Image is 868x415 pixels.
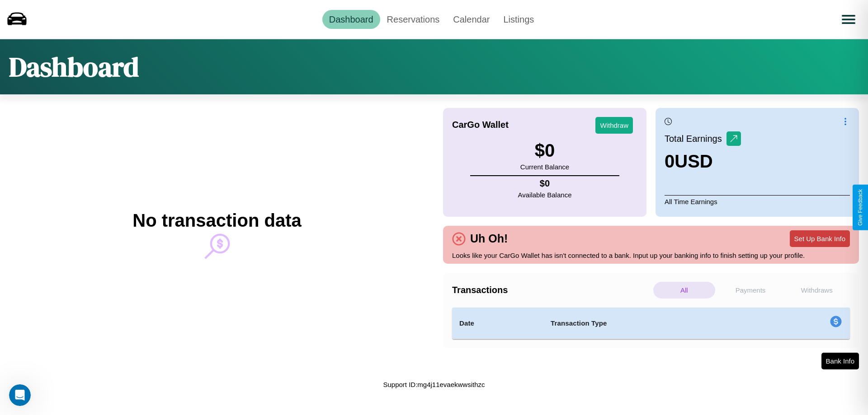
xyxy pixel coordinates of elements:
[380,10,447,29] a: Reservations
[322,10,380,29] a: Dashboard
[518,178,572,189] h4: $ 0
[452,308,850,339] table: simple table
[786,282,848,298] p: Withdraws
[466,232,512,245] h4: Uh Oh!
[665,195,850,208] p: All Time Earnings
[496,10,541,29] a: Listings
[452,120,509,130] h4: CarGo Wallet
[595,117,633,134] button: Withdraw
[790,230,850,247] button: Set Up Bank Info
[665,131,726,147] p: Total Earnings
[720,282,782,298] p: Payments
[821,353,859,369] button: Bank Info
[383,378,485,391] p: Support ID: mg4j11evaekwwsithzc
[9,48,139,85] h1: Dashboard
[452,249,850,261] p: Looks like your CarGo Wallet has isn't connected to a bank. Input up your banking info to finish ...
[653,282,715,298] p: All
[551,318,756,329] h4: Transaction Type
[446,10,496,29] a: Calendar
[520,140,569,161] h3: $ 0
[132,210,301,231] h2: No transaction data
[459,318,536,329] h4: Date
[9,384,31,406] iframe: Intercom live chat
[665,151,741,172] h3: 0 USD
[836,7,861,32] button: Open menu
[520,161,569,173] p: Current Balance
[857,189,863,226] div: Give Feedback
[452,285,651,295] h4: Transactions
[518,189,572,201] p: Available Balance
